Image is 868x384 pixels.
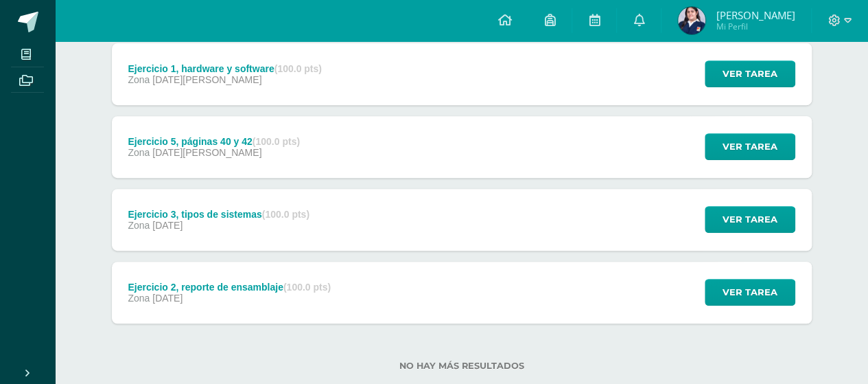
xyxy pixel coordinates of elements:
[716,21,795,32] span: Mi Perfil
[128,147,150,158] span: Zona
[678,7,705,34] img: 1921ec9f37af8df0d4db6c72e14ad43a.png
[152,293,183,304] span: [DATE]
[274,63,322,74] strong: (100.0 pts)
[152,147,261,158] span: [DATE][PERSON_NAME]
[716,8,795,22] span: [PERSON_NAME]
[262,209,309,220] strong: (100.0 pts)
[283,282,331,293] strong: (100.0 pts)
[723,207,777,232] span: Ver tarea
[705,279,795,306] button: Ver tarea
[128,209,309,220] div: Ejercicio 3, tipos de sistemas
[723,134,777,159] span: Ver tarea
[705,133,795,160] button: Ver tarea
[723,61,777,87] span: Ver tarea
[128,63,321,74] div: Ejercicio 1, hardware y software
[128,136,300,147] div: Ejercicio 5, páginas 40 y 42
[128,220,150,231] span: Zona
[253,136,300,147] strong: (100.0 pts)
[128,282,331,293] div: Ejercicio 2, reporte de ensamblaje
[705,60,795,87] button: Ver tarea
[128,74,150,85] span: Zona
[723,280,777,305] span: Ver tarea
[152,220,183,231] span: [DATE]
[112,361,812,371] label: No hay más resultados
[152,74,261,85] span: [DATE][PERSON_NAME]
[128,293,150,304] span: Zona
[705,206,795,233] button: Ver tarea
